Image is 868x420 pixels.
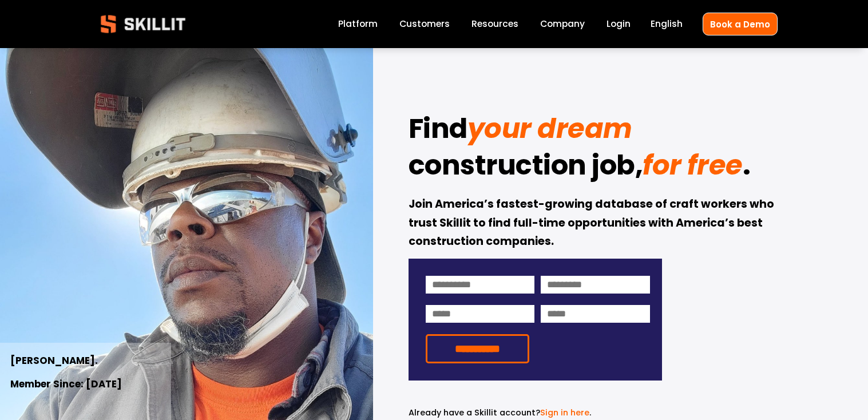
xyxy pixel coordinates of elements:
strong: Join America’s fastest-growing database of craft workers who trust Skillit to find full-time oppo... [409,196,776,252]
img: Skillit [91,7,195,41]
strong: Member Since: [DATE] [10,377,122,393]
span: English [651,17,683,30]
a: Sign in here [540,407,589,418]
em: your dream [467,109,632,148]
strong: Find [409,108,467,154]
a: Login [607,17,631,32]
a: Customers [399,17,450,32]
p: . [409,406,662,419]
span: Already have a Skillit account? [409,407,540,418]
div: language picker [651,17,683,32]
a: Platform [338,17,378,32]
a: Book a Demo [703,13,778,35]
span: Resources [471,17,518,30]
em: for free [643,146,742,184]
strong: . [743,144,751,191]
strong: [PERSON_NAME]. [10,353,98,370]
strong: construction job, [409,144,643,191]
a: folder dropdown [471,17,518,32]
a: Company [540,17,585,32]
